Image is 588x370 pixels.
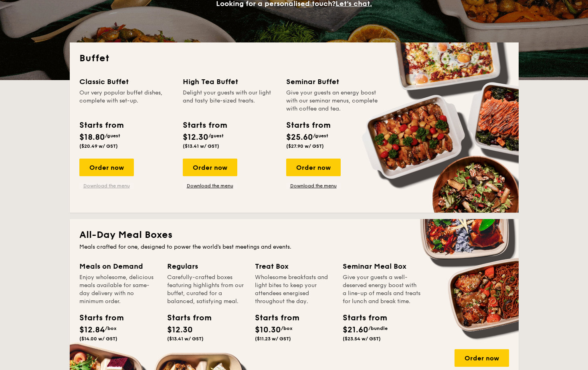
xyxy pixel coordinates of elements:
[79,143,118,149] span: ($20.49 w/ GST)
[255,261,333,272] div: Treat Box
[286,89,380,113] div: Give your guests an energy boost with our seminar menus, complete with coffee and tea.
[79,229,509,241] h2: All-Day Meal Boxes
[79,159,134,176] div: Order now
[286,183,341,189] a: Download the menu
[79,52,509,65] h2: Buffet
[167,273,245,306] div: Carefully-crafted boxes featuring highlights from our buffet, curated for a balanced, satisfying ...
[79,273,158,306] div: Enjoy wholesome, delicious meals available for same-day delivery with no minimum order.
[167,325,193,335] span: $12.30
[286,119,330,131] div: Starts from
[167,336,204,342] span: ($13.41 w/ GST)
[105,326,117,331] span: /box
[313,133,328,139] span: /guest
[79,243,509,251] div: Meals crafted for one, designed to power the world's best meetings and events.
[343,261,421,272] div: Seminar Meal Box
[286,76,380,87] div: Seminar Buffet
[368,326,388,331] span: /bundle
[281,326,293,331] span: /box
[167,261,245,272] div: Regulars
[105,133,120,139] span: /guest
[343,325,368,335] span: $21.60
[79,89,173,113] div: Our very popular buffet dishes, complete with set-up.
[286,143,324,149] span: ($27.90 w/ GST)
[79,119,123,131] div: Starts from
[343,336,381,342] span: ($23.54 w/ GST)
[286,133,313,142] span: $25.60
[255,325,281,335] span: $10.30
[79,76,173,87] div: Classic Buffet
[183,89,277,113] div: Delight your guests with our light and tasty bite-sized treats.
[343,273,421,306] div: Give your guests a well-deserved energy boost with a line-up of meals and treats for lunch and br...
[79,312,115,324] div: Starts from
[79,133,105,142] span: $18.80
[255,312,291,324] div: Starts from
[183,133,208,142] span: $12.30
[79,325,105,335] span: $12.84
[183,159,237,176] div: Order now
[79,261,158,272] div: Meals on Demand
[183,119,226,131] div: Starts from
[183,183,237,189] a: Download the menu
[79,336,117,342] span: ($14.00 w/ GST)
[255,336,291,342] span: ($11.23 w/ GST)
[255,273,333,306] div: Wholesome breakfasts and light bites to keep your attendees energised throughout the day.
[208,133,224,139] span: /guest
[79,183,134,189] a: Download the menu
[455,349,509,367] div: Order now
[167,312,203,324] div: Starts from
[183,76,277,87] div: High Tea Buffet
[286,159,341,176] div: Order now
[183,143,219,149] span: ($13.41 w/ GST)
[343,312,379,324] div: Starts from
